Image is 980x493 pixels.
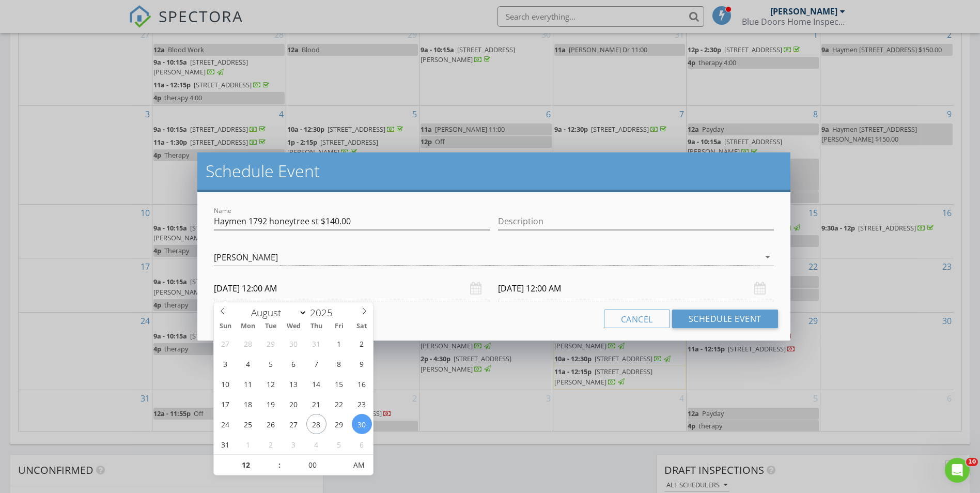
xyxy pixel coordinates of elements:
span: Wed [282,323,305,330]
span: August 25, 2025 [238,414,258,434]
span: August 26, 2025 [261,414,281,434]
span: August 27, 2025 [284,414,304,434]
span: August 21, 2025 [306,394,326,414]
iframe: Intercom live chat [945,458,970,483]
span: August 28, 2025 [306,414,326,434]
span: July 27, 2025 [215,333,236,353]
span: August 8, 2025 [329,353,349,374]
span: Thu [305,323,328,330]
span: August 3, 2025 [215,353,236,374]
span: August 17, 2025 [215,394,236,414]
span: August 2, 2025 [352,333,372,353]
span: August 22, 2025 [329,394,349,414]
span: July 30, 2025 [284,333,304,353]
span: July 29, 2025 [261,333,281,353]
input: Year [307,306,341,319]
span: September 4, 2025 [306,434,326,454]
span: September 3, 2025 [284,434,304,454]
i: arrow_drop_down [761,251,774,263]
span: July 28, 2025 [238,333,258,353]
span: Sat [350,323,373,330]
input: Select date [498,276,774,301]
span: Sun [214,323,237,330]
span: August 16, 2025 [352,374,372,394]
span: Tue [259,323,282,330]
span: August 30, 2025 [352,414,372,434]
span: August 4, 2025 [238,353,258,374]
span: August 31, 2025 [215,434,236,454]
span: July 31, 2025 [306,333,326,353]
span: August 10, 2025 [215,374,236,394]
span: August 23, 2025 [352,394,372,414]
span: September 6, 2025 [352,434,372,454]
span: August 6, 2025 [284,353,304,374]
span: August 1, 2025 [329,333,349,353]
span: August 5, 2025 [261,353,281,374]
span: August 18, 2025 [238,394,258,414]
input: Select date [214,276,490,301]
button: Schedule Event [672,310,778,328]
span: August 12, 2025 [261,374,281,394]
span: August 13, 2025 [284,374,304,394]
span: August 29, 2025 [329,414,349,434]
span: September 2, 2025 [261,434,281,454]
span: August 20, 2025 [284,394,304,414]
span: August 15, 2025 [329,374,349,394]
span: August 14, 2025 [306,374,326,394]
div: [PERSON_NAME] [214,253,278,262]
span: Mon [237,323,259,330]
span: August 24, 2025 [215,414,236,434]
span: September 1, 2025 [238,434,258,454]
span: 10 [966,458,978,466]
span: August 9, 2025 [352,353,372,374]
span: Click to toggle [345,455,373,475]
span: August 7, 2025 [306,353,326,374]
span: September 5, 2025 [329,434,349,454]
button: Cancel [604,310,670,328]
span: Fri [328,323,350,330]
span: August 11, 2025 [238,374,258,394]
h2: Schedule Event [206,161,782,181]
span: : [278,455,281,475]
span: August 19, 2025 [261,394,281,414]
